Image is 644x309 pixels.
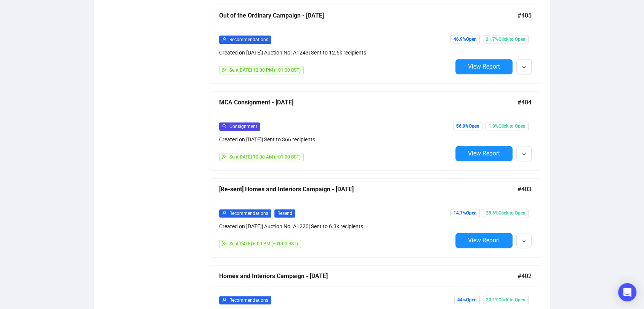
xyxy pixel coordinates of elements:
[450,35,480,43] span: 46.9% Open
[210,5,541,84] a: Out of the Ordinary Campaign - [DATE]#405userRecommendationsCreated on [DATE]| Auction No. A1243|...
[219,271,517,281] div: Homes and Interiors Campaign - [DATE]
[618,283,636,301] div: Open Intercom Messenger
[453,122,482,130] span: 56.9% Open
[483,35,529,43] span: 21.7% Click to Open
[222,241,227,246] span: send
[485,122,529,130] span: 1.9% Click to Open
[229,298,268,303] span: Recommendations
[455,146,513,161] button: View Report
[222,67,227,72] span: send
[468,237,500,244] span: View Report
[210,178,541,258] a: [Re-sent] Homes and Interiors Campaign - [DATE]#403userRecommendationsResendCreated on [DATE]| Au...
[517,271,532,281] span: #402
[222,37,227,42] span: user
[229,37,268,42] span: Recommendations
[229,154,301,160] span: Sent [DATE] 10:00 AM (+01:00 BST)
[517,98,532,107] span: #404
[468,63,500,70] span: View Report
[454,296,480,304] span: 44% Open
[229,241,298,247] span: Sent [DATE] 6:00 PM (+01:00 BST)
[450,209,480,217] span: 14.7% Open
[219,135,452,144] div: Created on [DATE] | Sent to 366 recipients
[468,150,500,157] span: View Report
[483,209,529,217] span: 28.6% Click to Open
[222,211,227,215] span: user
[219,11,517,20] div: Out of the Ordinary Campaign - [DATE]
[222,124,227,128] span: search
[274,209,295,218] span: Resend
[222,154,227,159] span: send
[522,152,526,156] span: down
[517,11,532,20] span: #405
[517,184,532,194] span: #403
[210,91,541,171] a: MCA Consignment - [DATE]#404searchConsignmentCreated on [DATE]| Sent to 366 recipientssendSent[DA...
[483,296,529,304] span: 20.1% Click to Open
[229,67,301,73] span: Sent [DATE] 12:00 PM (+01:00 BST)
[219,98,517,107] div: MCA Consignment - [DATE]
[229,124,257,129] span: Consignment
[455,59,513,74] button: View Report
[229,211,268,216] span: Recommendations
[522,65,526,69] span: down
[219,222,452,231] div: Created on [DATE] | Auction No. A1220 | Sent to 6.3k recipients
[222,298,227,302] span: user
[455,233,513,248] button: View Report
[219,48,452,57] div: Created on [DATE] | Auction No. A1243 | Sent to 12.6k recipients
[219,184,517,194] div: [Re-sent] Homes and Interiors Campaign - [DATE]
[522,239,526,243] span: down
